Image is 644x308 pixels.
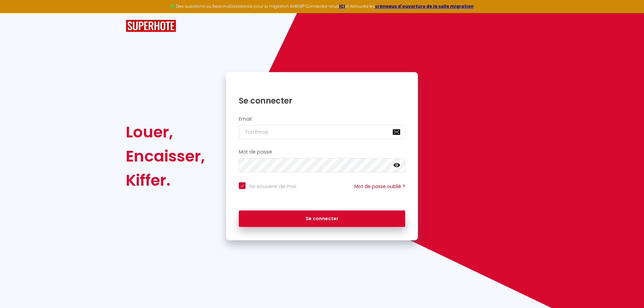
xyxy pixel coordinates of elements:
[239,149,405,155] h2: Mot de passe
[239,210,405,227] button: Se connecter
[126,120,205,144] div: Louer,
[126,20,176,32] img: SuperHote logo
[339,3,345,9] a: ICI
[126,168,205,192] div: Kiffer.
[126,144,205,168] div: Encaisser,
[354,183,405,190] a: Mot de passe oublié ?
[239,125,405,139] input: Ton Email
[239,116,405,122] h2: Email
[239,96,405,106] h1: Se connecter
[375,3,474,9] a: créneaux d'ouverture de la salle migration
